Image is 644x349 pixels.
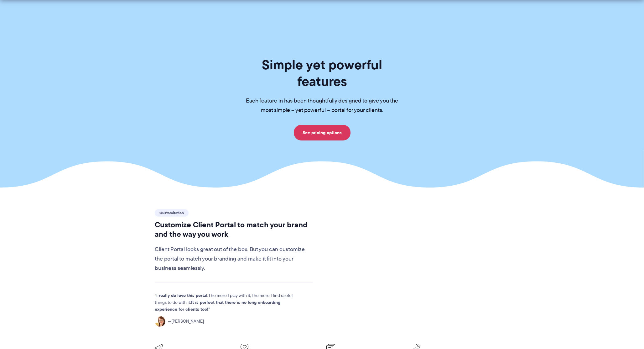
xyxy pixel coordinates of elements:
span: Customization [155,209,189,217]
p: The more I play with it, the more I find useful things to do with it. [155,292,302,313]
h1: Simple yet powerful features [236,56,408,90]
p: Client Portal looks great out of the box. But you can customize the portal to match your branding... [155,245,313,273]
p: Each feature in has been thoughtfully designed to give you the most simple – yet powerful – porta... [236,96,408,115]
strong: It is perfect that there is no long onboarding experience for clients too! [155,299,280,313]
h2: Customize Client Portal to match your brand and the way you work [155,220,313,239]
strong: I really do love this portal. [156,292,208,299]
span: [PERSON_NAME] [168,318,204,325]
a: See pricing options [294,125,351,140]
